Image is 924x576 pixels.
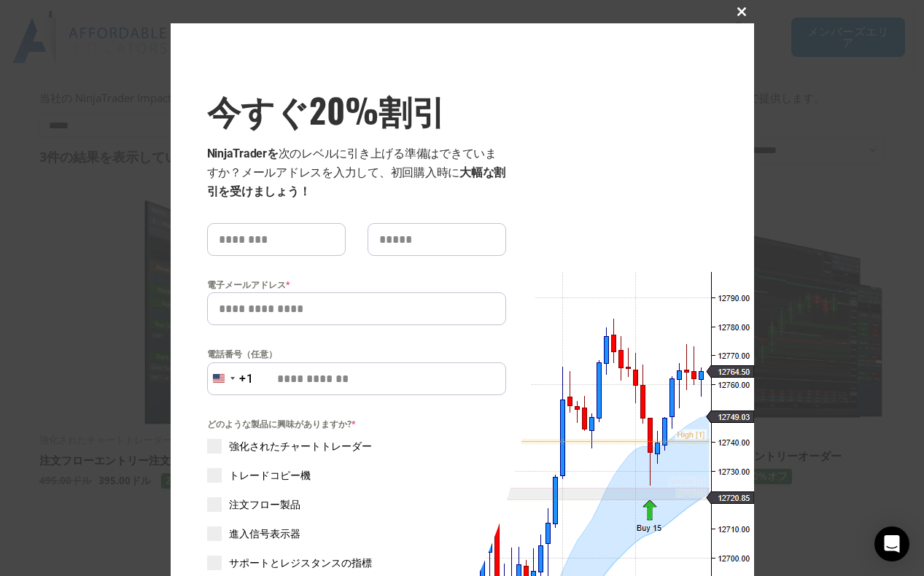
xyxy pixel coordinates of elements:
[207,85,446,134] font: 今すぐ20%割引
[874,526,909,561] div: インターコムメッセンジャーを開く
[207,468,506,483] label: トレードコピー機
[207,280,286,290] font: 電子メールアドレス
[229,499,300,510] font: 注文フロー製品
[207,147,497,179] font: 引き上げる準備はできていますか？メールアドレスを入力して、
[207,147,279,160] font: NinjaTraderを
[229,440,372,452] font: 強化されたチャートトレーダー
[229,557,372,569] font: サポートとレジスタンスの指標
[207,439,506,454] label: 強化されたチャートトレーダー
[391,166,460,179] font: 初回購入時に
[207,497,506,512] label: 注文フロー製品
[207,349,277,359] font: 電話番号（任意）
[207,556,506,570] label: サポートとレジスタンスの指標
[207,419,352,429] font: どのような製品に興味がありますか?
[239,372,254,386] font: +1
[229,528,300,540] font: 進入信号表示器
[207,362,254,395] button: 選択した国
[207,526,506,541] label: 進入信号表示器
[279,147,348,160] font: 次のレベルに
[229,470,311,481] font: トレードコピー機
